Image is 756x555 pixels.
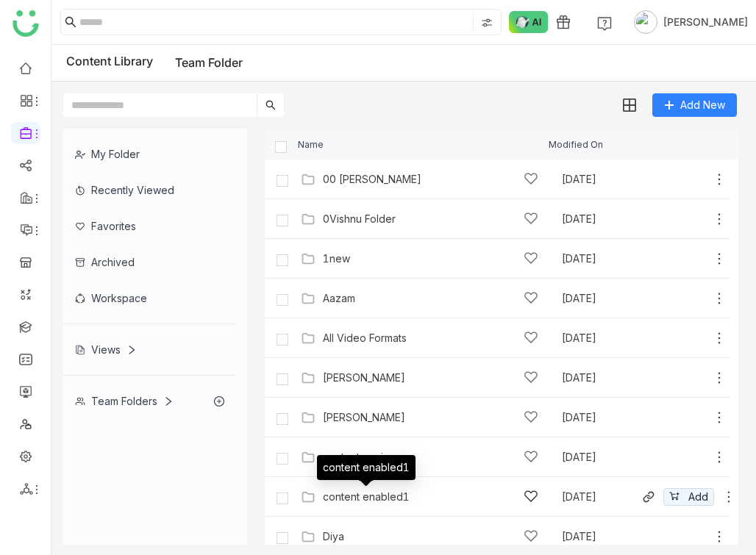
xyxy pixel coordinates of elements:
[13,10,39,37] img: logo
[63,172,236,208] div: Recently Viewed
[663,488,714,506] button: Add
[301,410,315,425] img: Folder
[323,253,350,265] a: 1new
[301,172,315,187] img: Folder
[323,491,410,503] a: content enabled1
[323,372,405,384] a: [PERSON_NAME]
[63,280,236,316] div: Workspace
[301,450,315,465] img: Folder
[323,332,407,344] a: All Video Formats
[323,451,389,463] a: content again
[562,492,641,502] div: [DATE]
[562,531,641,542] div: [DATE]
[63,136,236,172] div: My Folder
[63,244,236,280] div: Archived
[688,489,708,505] span: Add
[323,213,396,225] a: 0Vishnu Folder
[623,99,636,112] img: grid.svg
[301,370,315,385] img: Folder
[317,455,416,480] div: content enabled1
[63,208,236,244] div: Favorites
[509,11,549,33] img: ask-buddy-normal.svg
[562,293,641,304] div: [DATE]
[175,55,243,70] a: Team Folder
[481,17,493,29] img: search-type.svg
[323,531,344,543] a: Diya
[634,10,657,34] img: avatar
[562,452,641,462] div: [DATE]
[301,251,315,266] img: Folder
[75,395,174,407] div: Team Folders
[652,93,737,117] button: Add New
[301,490,315,504] img: Folder
[66,54,243,72] div: Content Library
[562,412,641,423] div: [DATE]
[597,16,612,31] img: help.svg
[562,333,641,343] div: [DATE]
[562,254,641,264] div: [DATE]
[301,529,315,544] img: Folder
[562,373,641,383] div: [DATE]
[301,212,315,226] img: Folder
[323,293,355,304] a: Aazam
[323,173,421,185] a: 00 [PERSON_NAME]
[298,140,324,149] span: Name
[323,412,405,423] a: [PERSON_NAME]
[75,343,137,356] div: Views
[680,97,725,113] span: Add New
[549,140,603,149] span: Modified On
[301,331,315,345] img: Folder
[301,291,315,306] img: Folder
[562,214,641,224] div: [DATE]
[663,14,748,30] span: [PERSON_NAME]
[562,174,641,185] div: [DATE]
